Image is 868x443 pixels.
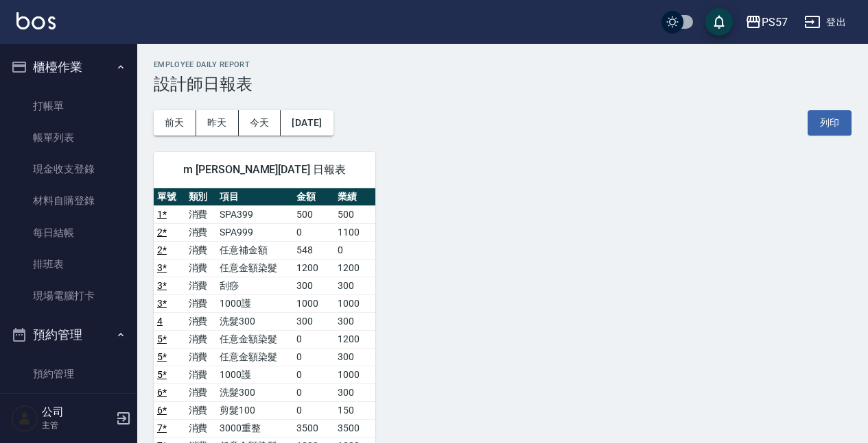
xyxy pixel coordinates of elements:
[5,249,132,280] a: 排班表
[808,110,852,136] button: 列印
[334,312,375,330] td: 300
[216,277,293,294] td: 刮痧
[293,312,334,330] td: 300
[293,223,334,241] td: 0
[185,383,217,401] td: 消費
[42,419,112,431] p: 主管
[196,110,239,136] button: 昨天
[216,348,293,366] td: 任意金額染髮
[5,122,132,153] a: 帳單列表
[334,419,375,437] td: 3500
[5,317,132,353] button: 預約管理
[334,330,375,348] td: 1200
[154,110,196,136] button: 前天
[185,294,217,312] td: 消費
[185,259,217,277] td: 消費
[185,366,217,383] td: 消費
[185,188,217,206] th: 類別
[334,348,375,366] td: 300
[216,294,293,312] td: 1000護
[5,153,132,185] a: 現金收支登錄
[293,330,334,348] td: 0
[216,419,293,437] td: 3000重整
[5,90,132,122] a: 打帳單
[11,405,38,432] img: Person
[216,241,293,259] td: 任意補金額
[216,205,293,223] td: SPA399
[185,223,217,241] td: 消費
[216,312,293,330] td: 洗髮300
[334,188,375,206] th: 業績
[293,277,334,294] td: 300
[185,419,217,437] td: 消費
[216,188,293,206] th: 項目
[5,49,132,85] button: 櫃檯作業
[293,366,334,383] td: 0
[5,280,132,312] a: 現場電腦打卡
[216,383,293,401] td: 洗髮300
[334,223,375,241] td: 1100
[185,205,217,223] td: 消費
[170,163,359,177] span: m [PERSON_NAME][DATE] 日報表
[293,294,334,312] td: 1000
[740,8,793,36] button: PS57
[154,75,852,94] h3: 設計師日報表
[216,223,293,241] td: SPA999
[762,14,788,31] div: PS57
[5,217,132,249] a: 每日結帳
[334,383,375,401] td: 300
[185,348,217,366] td: 消費
[216,330,293,348] td: 任意金額染髮
[293,188,334,206] th: 金額
[799,10,852,35] button: 登出
[334,277,375,294] td: 300
[5,358,132,390] a: 預約管理
[216,366,293,383] td: 1000護
[281,110,333,136] button: [DATE]
[16,12,56,29] img: Logo
[334,205,375,223] td: 500
[293,383,334,401] td: 0
[185,277,217,294] td: 消費
[239,110,281,136] button: 今天
[293,419,334,437] td: 3500
[334,294,375,312] td: 1000
[293,259,334,277] td: 1200
[293,241,334,259] td: 548
[185,330,217,348] td: 消費
[42,405,112,419] h5: 公司
[334,241,375,259] td: 0
[293,205,334,223] td: 500
[185,401,217,419] td: 消費
[154,60,852,69] h2: Employee Daily Report
[293,401,334,419] td: 0
[293,348,334,366] td: 0
[185,312,217,330] td: 消費
[216,401,293,419] td: 剪髮100
[157,316,163,327] a: 4
[705,8,733,36] button: save
[334,401,375,419] td: 150
[5,185,132,216] a: 材料自購登錄
[154,188,185,206] th: 單號
[5,390,132,421] a: 單日預約紀錄
[216,259,293,277] td: 任意金額染髮
[185,241,217,259] td: 消費
[334,259,375,277] td: 1200
[334,366,375,383] td: 1000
